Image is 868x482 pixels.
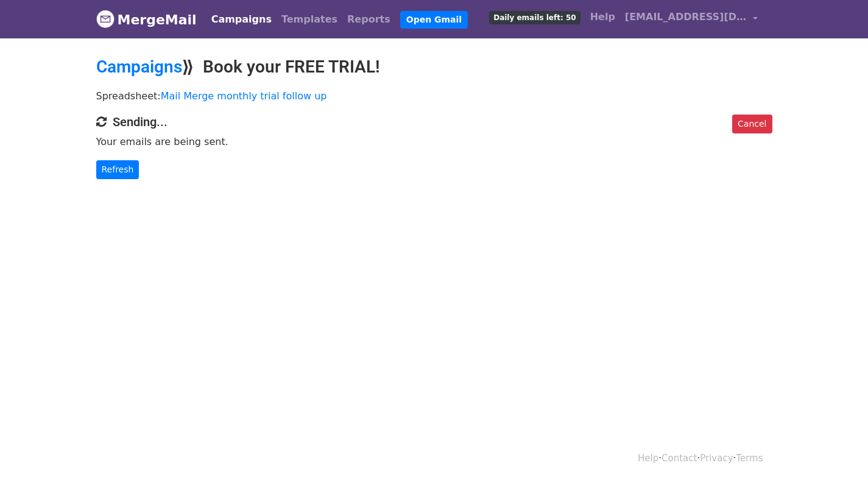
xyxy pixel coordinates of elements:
span: [EMAIL_ADDRESS][DOMAIN_NAME] [625,10,747,24]
a: Terms [736,453,763,464]
a: Campaigns [206,7,277,32]
p: Spreadsheet: [96,90,772,102]
a: Reports [342,7,395,32]
a: Campaigns [96,57,182,77]
h2: ⟫ Book your FREE TRIAL! [96,57,772,77]
a: Help [585,5,620,29]
a: Cancel [732,115,772,133]
p: Your emails are being sent. [96,135,772,148]
a: Refresh [96,160,139,179]
h4: Sending... [96,115,772,129]
img: MergeMail logo [96,10,115,28]
a: Help [638,453,658,464]
span: Daily emails left: 50 [489,11,580,24]
a: MergeMail [96,7,197,32]
a: Contact [662,453,697,464]
a: Mail Merge monthly trial follow up [161,90,327,102]
a: Templates [277,7,342,32]
a: Daily emails left: 50 [484,5,585,29]
a: Open Gmail [400,11,468,29]
a: Privacy [700,453,733,464]
a: [EMAIL_ADDRESS][DOMAIN_NAME] [620,5,763,34]
iframe: Chat Widget [807,424,868,482]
